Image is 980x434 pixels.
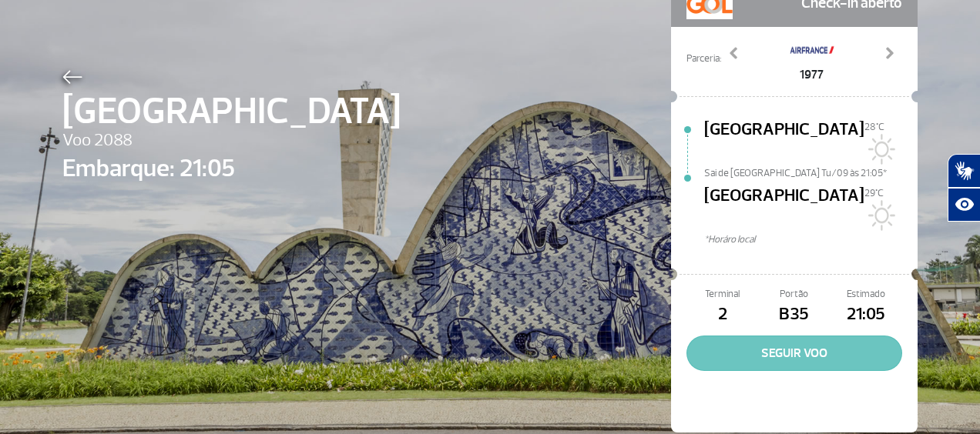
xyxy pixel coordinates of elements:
span: 28°C [864,121,884,133]
img: Sol [864,134,895,165]
span: [GEOGRAPHIC_DATA] [704,117,864,166]
span: 2 [686,302,758,328]
span: Terminal [686,287,758,302]
span: Portão [758,287,830,302]
span: [GEOGRAPHIC_DATA] [704,183,864,232]
span: 1977 [789,65,835,84]
span: *Horáro local [704,232,918,247]
span: Embarque: 21:05 [62,150,401,187]
div: Plugin de acessibilidade da Hand Talk. [948,154,980,222]
span: 21:05 [831,302,902,328]
span: Parceria: [686,52,721,66]
span: Voo 2088 [62,128,401,154]
span: [GEOGRAPHIC_DATA] [62,84,401,139]
span: 29°C [864,187,884,199]
button: SEGUIR VOO [686,336,902,371]
span: Estimado [831,287,902,302]
button: Abrir recursos assistivos. [948,188,980,222]
img: Sol [864,200,895,231]
span: Sai de [GEOGRAPHIC_DATA] Tu/09 às 21:05* [704,166,918,177]
span: B35 [758,302,830,328]
button: Abrir tradutor de língua de sinais. [948,154,980,188]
